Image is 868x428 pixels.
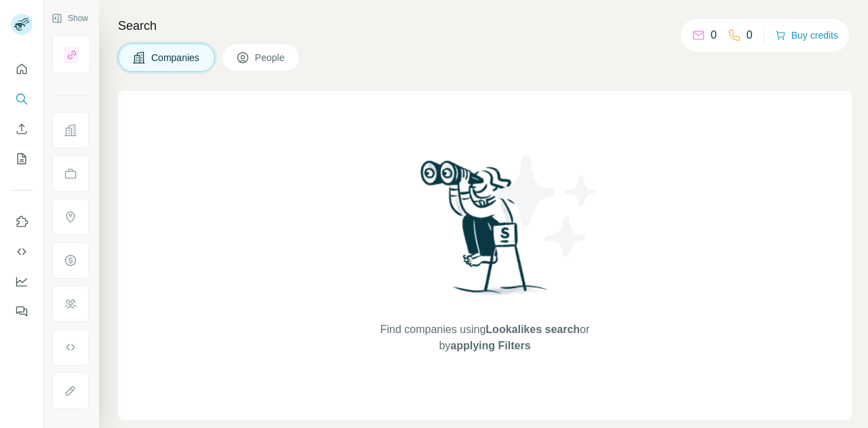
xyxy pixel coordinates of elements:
button: Dashboard [11,269,33,294]
button: Search [11,87,33,111]
h4: Search [118,16,852,35]
button: Show [42,8,98,28]
button: Use Surfe API [11,239,33,264]
button: Feedback [11,299,33,324]
p: 0 [747,27,753,43]
button: My lists [11,147,33,171]
span: Companies [151,51,201,64]
img: Surfe Illustration - Stars [485,145,607,267]
img: Surfe Illustration - Woman searching with binoculars [414,157,555,308]
span: Find companies using or by [376,322,593,354]
button: Enrich CSV [11,117,33,141]
span: People [255,51,286,64]
button: Buy credits [775,26,838,45]
button: Use Surfe on LinkedIn [11,210,33,234]
span: applying Filters [450,340,530,351]
p: 0 [711,27,717,43]
button: Quick start [11,57,33,81]
span: Lookalikes search [486,324,580,335]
